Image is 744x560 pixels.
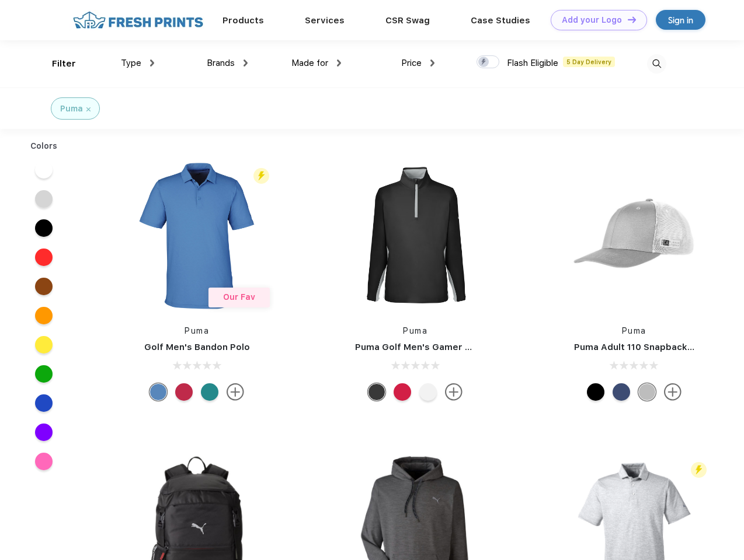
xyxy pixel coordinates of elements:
[244,60,248,66] img: dropdown.png
[647,54,666,73] img: desktop_search.svg
[419,383,437,401] div: Bright White
[52,57,76,71] div: Filter
[201,383,218,401] div: Green Lagoon
[291,58,328,68] span: Made for
[222,15,264,26] a: Products
[175,383,193,401] div: Ski Patrol
[445,383,463,401] img: more.svg
[22,140,67,152] div: Colors
[664,383,682,401] img: more.svg
[337,60,341,66] img: dropdown.png
[668,13,693,27] div: Sign in
[403,326,427,335] a: Puma
[430,60,434,66] img: dropdown.png
[86,107,91,111] img: filter_cancel.svg
[119,158,274,313] img: func=resize&h=266
[563,57,615,67] span: 5 Day Delivery
[144,342,250,352] a: Golf Men's Bandon Polo
[253,168,269,184] img: flash_active_toggle.svg
[557,158,712,313] img: func=resize&h=266
[507,58,558,68] span: Flash Eligible
[121,58,141,68] span: Type
[305,15,345,26] a: Services
[628,16,636,23] img: DT
[69,10,207,30] img: fo%20logo%202.webp
[562,15,622,25] div: Add your Logo
[587,383,604,401] div: Pma Blk Pma Blk
[207,58,235,68] span: Brands
[622,326,646,335] a: Puma
[355,342,540,352] a: Puma Golf Men's Gamer Golf Quarter-Zip
[185,326,209,335] a: Puma
[638,383,656,401] div: Quarry with Brt Whit
[613,383,630,401] div: Peacoat Qut Shd
[338,158,493,313] img: func=resize&h=266
[385,15,430,26] a: CSR Swag
[60,103,83,115] div: Puma
[656,10,705,30] a: Sign in
[223,292,255,302] span: Our Fav
[401,58,422,68] span: Price
[394,383,411,401] div: Ski Patrol
[150,383,167,401] div: Lake Blue
[691,462,707,478] img: flash_active_toggle.svg
[227,383,244,401] img: more.svg
[368,383,385,401] div: Puma Black
[150,60,154,66] img: dropdown.png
